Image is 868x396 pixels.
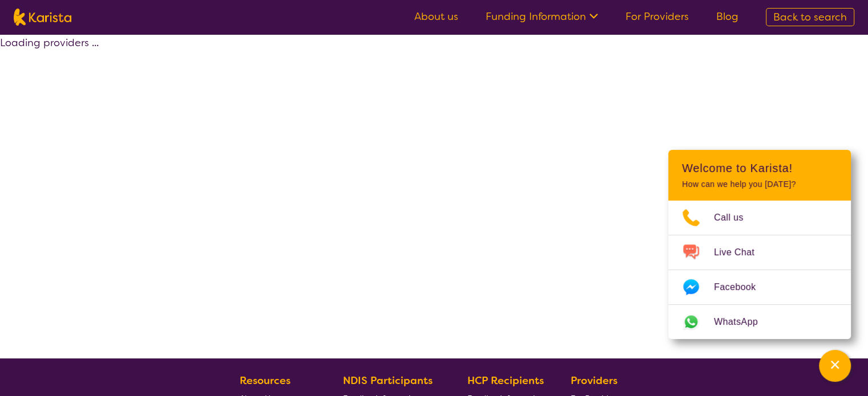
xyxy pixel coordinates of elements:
[714,244,768,261] span: Live Chat
[682,179,837,189] p: How can we help you [DATE]?
[14,9,71,26] img: Karista logo
[240,374,290,387] b: Resources
[414,10,458,23] a: About us
[714,279,769,296] span: Facebook
[668,201,851,339] ul: Choose channel
[467,374,544,387] b: HCP Recipients
[819,350,851,382] button: Channel Menu
[714,209,757,226] span: Call us
[668,305,851,339] a: Web link opens in a new tab.
[682,161,837,175] h2: Welcome to Karista!
[766,8,854,26] a: Back to search
[668,150,851,339] div: Channel Menu
[571,374,617,387] b: Providers
[625,10,689,23] a: For Providers
[343,374,433,387] b: NDIS Participants
[773,10,847,24] span: Back to search
[486,10,598,23] a: Funding Information
[716,10,738,23] a: Blog
[714,313,772,330] span: WhatsApp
